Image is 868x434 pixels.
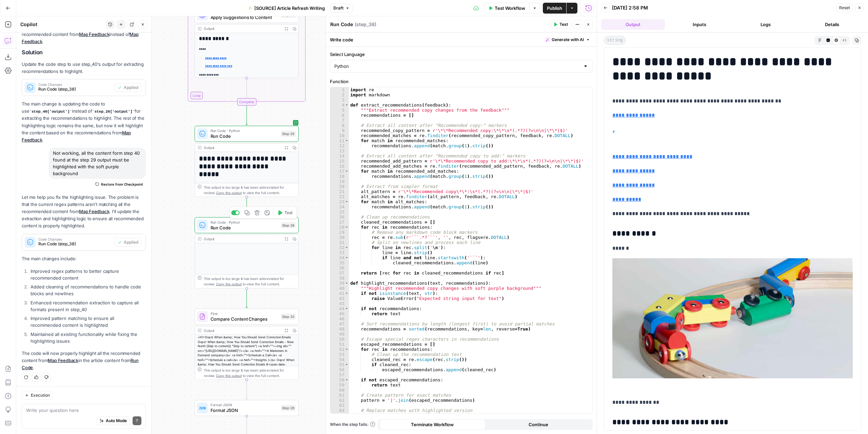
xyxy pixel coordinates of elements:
img: vrinnnclop0vshvmafd7ip1g7ohf [199,313,206,320]
span: Restore from Checkpoint [101,182,143,187]
p: Update the code step to use step_40's output for extracting recommendations to highlight. [22,61,146,75]
span: Publish [547,5,562,12]
div: This output is too large & has been abbreviated for review. to view the full content. [204,367,296,378]
button: Test [275,208,295,217]
p: Let me help you modify to highlight the recommended content from instead of . [22,24,146,45]
span: Toggle code folding, rows 55 through 56 [345,362,349,367]
span: Toggle code folding, rows 58 through 59 [345,377,349,382]
div: 32 [330,245,349,250]
div: 54 [330,357,349,362]
div: 25 [330,209,349,214]
span: Run Code · Python [211,128,278,134]
li: Enhanced recommendation extraction to capture all formats present in step_40 [29,299,146,313]
span: Compare Content Changes [211,316,278,322]
div: 21 [330,189,349,194]
div: This output is too large & has been abbreviated for review. to view the full content. [204,276,296,287]
div: 55 [330,362,349,367]
input: Python [334,63,580,70]
div: 31 [330,240,349,245]
span: Auto Mode [106,417,127,423]
p: The code will now properly highlight all the recommended content from in the article content from . [22,350,146,371]
span: Run Code [211,224,278,231]
span: ( step_38 ) [355,21,376,28]
div: 7 [330,118,349,123]
div: 51 [330,342,349,347]
span: Toggle code folding, rows 34 through 35 [345,255,349,260]
div: 26 [330,214,349,220]
textarea: Run Code [330,21,353,28]
div: 42 [330,296,349,301]
div: 18 [330,174,349,179]
div: 50 [330,337,349,342]
span: Run Code · Python [211,220,278,225]
div: 47 [330,321,349,326]
span: Generate with AI [552,37,584,43]
div: 49 [330,332,349,337]
div: 30 [330,235,349,240]
span: Copy the output [216,191,241,195]
div: 33 [330,250,349,255]
div: 10 [330,133,349,138]
div: 29 [330,230,349,235]
code: step_40['output'] [29,110,72,114]
span: string [604,36,626,45]
span: Toggle code folding, rows 41 through 42 [345,291,349,296]
div: 48 [330,326,349,332]
div: Step 33 [281,314,296,320]
button: Output [601,19,665,30]
span: Toggle code folding, rows 11 through 12 [345,138,349,143]
div: Step 27 [281,12,296,18]
span: Apply Suggestions to Content [211,14,278,21]
div: 63 [330,403,349,408]
div: Output [204,236,280,242]
div: 40 [330,286,349,291]
button: Restore from Checkpoint [93,180,146,188]
span: Format JSON [211,407,278,414]
button: Generate with AI [543,35,593,44]
span: Toggle code folding, rows 52 through 56 [345,347,349,352]
div: 45 [330,311,349,316]
li: Added cleaning of recommendations to handle code blocks and newlines [29,283,146,297]
div: 39 [330,281,349,286]
div: Complete [195,98,299,106]
span: Copy the output [216,282,241,286]
div: 9 [330,128,349,133]
button: [SOURCE] Article Refresh Writing [244,3,329,14]
span: Code Changes [38,83,112,86]
span: Copy the output [216,373,241,377]
span: Test [284,210,293,216]
span: Run Code [211,133,278,139]
div: 20 [330,184,349,189]
div: 5 [330,108,349,113]
button: Publish [543,3,566,14]
a: Map Feedback [79,209,109,214]
div: Write code [326,33,597,46]
div: 22 [330,194,349,199]
div: 12 [330,143,349,148]
span: Test Workflow [495,5,525,12]
span: Reset [839,5,850,11]
button: Execution [22,391,53,399]
button: Auto Mode [97,416,130,425]
button: Draft [330,4,353,13]
label: Function [330,78,593,85]
span: Toggle code folding, rows 39 through 69 [345,281,349,286]
span: Execution [31,392,50,398]
g: Edge from step_33 to step_28 [246,379,248,399]
p: The main change is updating the code to use instead of for extracting the recommendations to high... [22,100,146,144]
span: Toggle code folding, rows 44 through 45 [345,306,349,311]
div: 53 [330,352,349,357]
div: 4 [330,102,349,108]
span: Run Code (step_38) [38,86,112,92]
label: Select Language [330,51,593,58]
div: 65 [330,413,349,418]
div: Output [204,26,280,32]
span: When the step fails: [330,421,375,428]
div: 35 [330,260,349,265]
div: 24 [330,204,349,209]
div: 52 [330,347,349,352]
a: Map Feedback [48,358,78,363]
div: 8 [330,123,349,128]
span: Toggle code folding, rows 32 through 35 [345,245,349,250]
div: 46 [330,316,349,321]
